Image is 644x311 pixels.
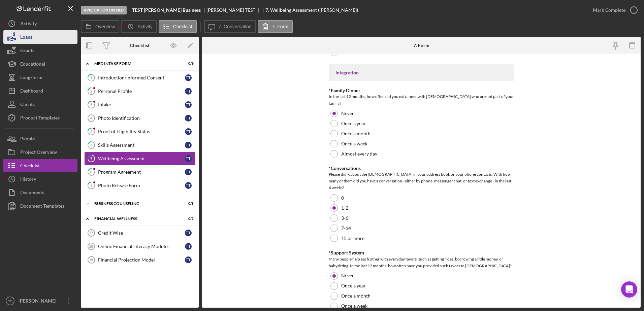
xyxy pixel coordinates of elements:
button: Loans [3,30,77,44]
button: Clients [3,98,77,111]
label: 0 [341,195,344,201]
tspan: 3 [90,102,92,107]
a: Grants [3,44,77,57]
label: 7. Conversation [219,24,252,29]
div: Many people help each other with everyday favors, such as getting rides, borrowing a little money... [329,256,514,269]
a: 1Introduction/Informed ConsentTT [84,71,195,84]
button: Overview [81,20,119,33]
div: Application Opened [81,6,127,14]
button: 7. Conversation [204,20,256,33]
text: TD [8,299,12,303]
div: T T [185,230,192,236]
b: TEST [PERSON_NAME] Business [132,7,201,13]
tspan: 19 [89,258,93,262]
a: 17Credit WiseTT [84,226,195,240]
button: Project Overview [3,145,77,159]
label: Once a month [341,293,371,299]
div: Documents [20,186,44,201]
a: 4Photo IdentificationTT [84,111,195,125]
div: [PERSON_NAME] TEST [206,7,261,13]
div: Educational [20,57,45,72]
div: Checklist [130,43,150,48]
div: *Conversations [329,166,514,171]
label: Once a year [341,121,366,126]
tspan: 2 [90,89,92,93]
tspan: 7 [90,156,93,161]
div: *Support System [329,250,514,255]
tspan: 9 [90,183,93,187]
button: People [3,132,77,145]
label: Once a month [341,131,371,136]
button: Checklist [3,159,77,172]
tspan: 6 [90,143,93,147]
tspan: 17 [89,231,93,235]
div: Photo Release Form [98,183,185,188]
div: T T [185,128,192,135]
a: Educational [3,57,77,71]
div: Credit Wise [98,230,185,236]
button: TD[PERSON_NAME] [3,294,77,308]
button: Mark Complete [586,3,641,17]
div: Intake [98,102,185,107]
div: People [20,132,35,147]
label: 3-6 [341,215,348,221]
a: 5Proof of Eligibility StatusTT [84,125,195,138]
div: Product Templates [20,111,60,126]
button: Activity [121,20,157,33]
div: Program Agreement [98,169,185,175]
tspan: 1 [90,75,92,80]
a: 3IntakeTT [84,98,195,111]
div: T T [185,101,192,108]
div: T T [185,88,192,95]
button: Product Templates [3,111,77,125]
div: Financial Projection Model [98,257,185,263]
div: Integration [335,70,507,75]
div: 7. Wellbeing Assessment ([PERSON_NAME]) [265,7,358,13]
label: 7. Form [272,24,288,29]
label: Checklist [173,24,192,29]
button: Documents [3,186,77,199]
div: Photo Identification [98,115,185,121]
div: Introduction/Informed Consent [98,75,185,80]
div: Please think about the [DEMOGRAPHIC_DATA] in your address book or your phone contacts. With how m... [329,171,514,191]
button: Long-Term [3,71,77,84]
div: Wellbeing Assessment [98,156,185,161]
div: MED Intake Form [94,62,177,66]
div: 0 / 8 [182,202,194,206]
button: Checklist [159,20,197,33]
tspan: 18 [89,244,93,248]
label: Never [341,273,354,278]
label: Once a week [341,303,367,309]
div: 0 / 9 [182,62,194,66]
div: Clients [20,98,35,113]
a: Activity [3,17,77,30]
div: *Family Dinner [329,88,514,93]
label: 1-2 [341,205,348,211]
button: History [3,172,77,186]
a: 19Financial Projection ModelTT [84,253,195,267]
label: Never [341,111,354,116]
button: Document Templates [3,199,77,213]
div: 7. Form [413,43,429,48]
div: Checklist [20,159,40,174]
div: T T [185,243,192,250]
div: 0 / 3 [182,217,194,221]
label: 7-14 [341,226,351,231]
label: Once a year [341,283,366,288]
label: Overview [95,24,115,29]
div: Skills Assessment [98,142,185,148]
label: 15 or more [341,236,364,241]
div: Loans [20,30,32,45]
label: Almost every day [341,151,377,157]
button: Dashboard [3,84,77,98]
div: Activity [20,17,37,32]
div: T T [185,169,192,175]
label: Once a week [341,141,367,146]
a: 9Photo Release FormTT [84,179,195,192]
a: 6Skills AssessmentTT [84,138,195,152]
